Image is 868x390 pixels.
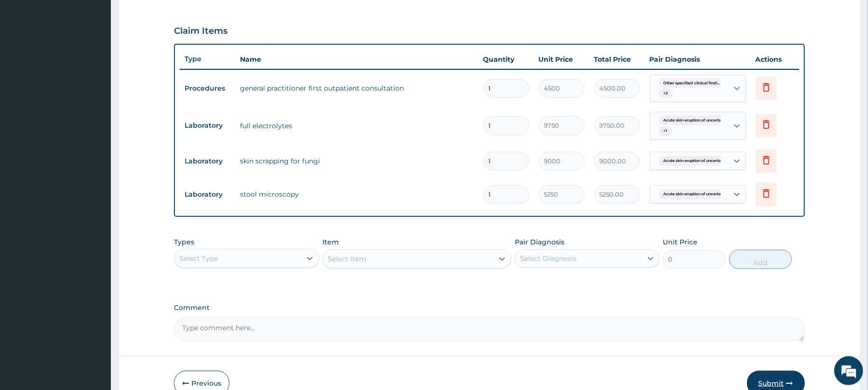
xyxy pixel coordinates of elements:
[180,80,235,97] td: Procedures
[520,254,576,263] div: Select Diagnosis
[50,54,162,67] div: Chat with us now
[322,237,339,247] label: Item
[174,238,194,246] label: Types
[659,126,672,136] span: + 1
[5,263,184,297] textarea: Type your message and hit 'Enter'
[174,304,804,312] label: Comment
[180,186,235,203] td: Laboratory
[56,121,133,219] span: We're online!
[235,116,478,135] td: full electrolytes
[663,237,697,247] label: Unit Price
[235,50,478,69] th: Name
[729,250,792,269] button: Add
[174,26,227,37] h3: Claim Items
[659,156,729,166] span: Acute skin eruption of uncerta...
[659,79,725,88] span: Other specified clinical findi...
[235,79,478,98] td: general practitioner first outpatient consultation
[180,50,235,68] th: Type
[18,48,39,72] img: d_794563401_company_1708531726252_794563401
[180,117,235,134] td: Laboratory
[659,189,729,199] span: Acute skin eruption of uncerta...
[659,116,729,125] span: Acute skin eruption of uncerta...
[645,50,751,69] th: Pair Diagnosis
[158,5,181,28] div: Minimize live chat window
[235,185,478,204] td: stool microscopy
[479,50,534,69] th: Quantity
[589,50,645,69] th: Total Price
[180,152,235,170] td: Laboratory
[534,50,589,69] th: Unit Price
[515,237,564,247] label: Pair Diagnosis
[751,50,799,69] th: Actions
[659,89,673,98] span: + 2
[179,254,218,263] div: Select Type
[235,151,478,171] td: skin scrapping for fungi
